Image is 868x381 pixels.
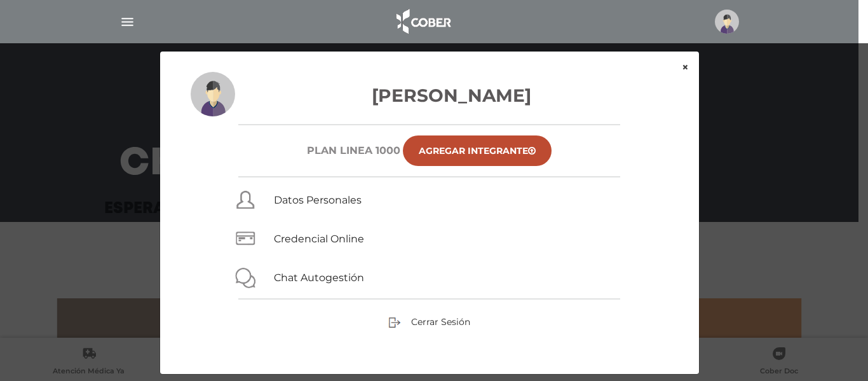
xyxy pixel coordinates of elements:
span: Cerrar Sesión [411,316,470,328]
img: sign-out.png [388,316,401,329]
a: Chat Autogestión [274,272,364,284]
h3: [PERSON_NAME] [191,82,668,109]
a: Credencial Online [274,233,364,245]
img: logo_cober_home-white.png [390,6,456,37]
a: Datos Personales [274,194,362,206]
img: Cober_menu-lines-white.svg [119,14,135,30]
img: profile-placeholder.svg [715,10,739,34]
img: profile-placeholder.svg [191,72,235,116]
button: × [672,52,699,83]
a: Cerrar Sesión [388,315,470,327]
h6: Plan Linea 1000 [307,144,400,156]
a: Agregar Integrante [403,135,552,166]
